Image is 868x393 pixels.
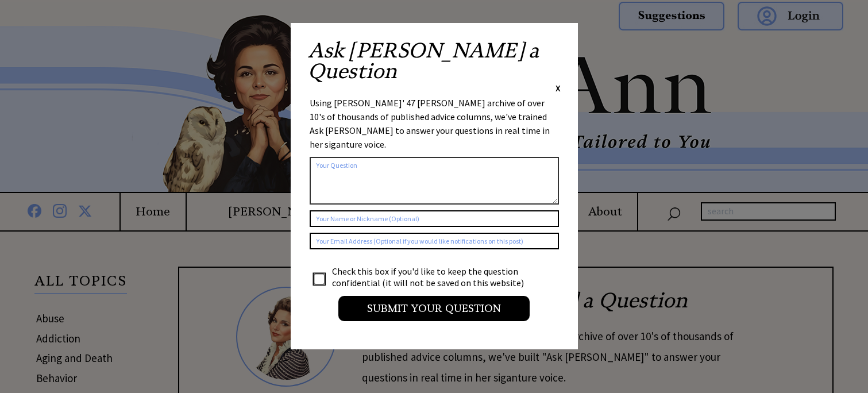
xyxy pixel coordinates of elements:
input: Your Name or Nickname (Optional) [310,210,559,227]
div: Using [PERSON_NAME]' 47 [PERSON_NAME] archive of over 10's of thousands of published advice colum... [310,96,559,151]
input: Your Email Address (Optional if you would like notifications on this post) [310,233,559,249]
input: Submit your Question [338,296,530,321]
td: Check this box if you'd like to keep the question confidential (it will not be saved on this webs... [331,265,535,289]
span: X [555,82,561,94]
h2: Ask [PERSON_NAME] a Question [308,40,561,82]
